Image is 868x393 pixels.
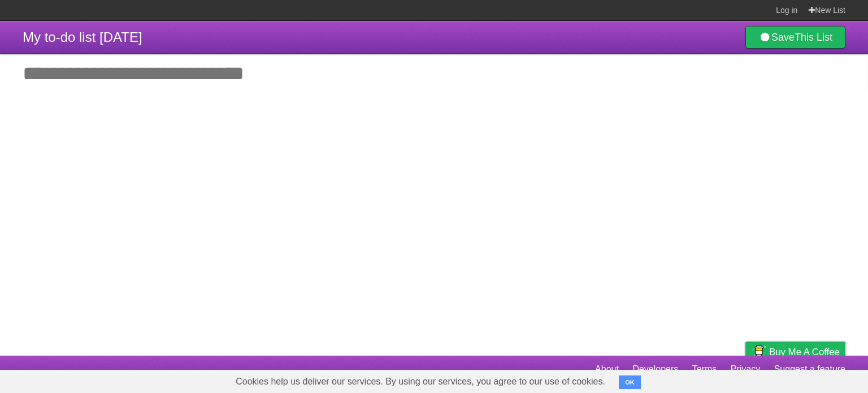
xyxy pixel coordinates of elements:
span: Cookies help us deliver our services. By using our services, you agree to our use of cookies. [224,370,617,393]
img: Buy me a coffee [751,342,766,361]
a: Suggest a feature [774,359,845,380]
a: Privacy [731,359,760,380]
a: Developers [632,359,678,380]
a: Terms [692,359,717,380]
b: This List [795,32,832,43]
a: SaveThis List [745,26,845,49]
button: OK [619,375,641,389]
a: Buy me a coffee [745,342,845,362]
a: About [595,359,619,380]
span: My to-do list [DATE] [23,29,142,45]
span: Buy me a coffee [769,342,840,362]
